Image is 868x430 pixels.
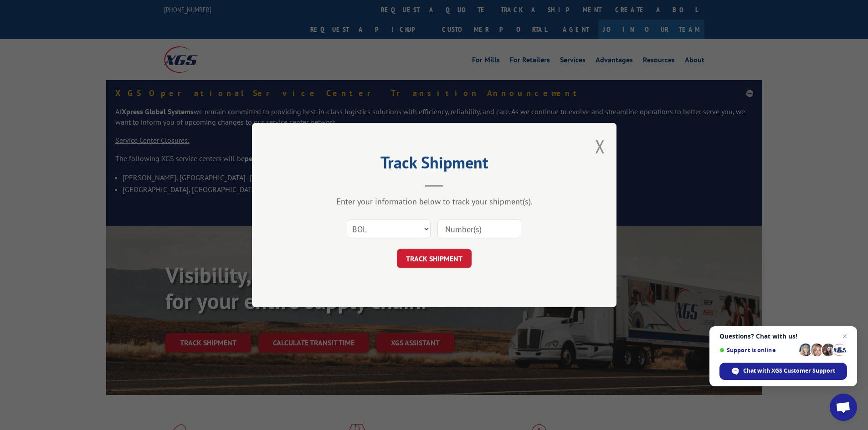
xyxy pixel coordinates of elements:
button: Close modal [595,134,605,158]
input: Number(s) [437,219,521,238]
span: Chat with XGS Customer Support [719,363,847,380]
span: Chat with XGS Customer Support [743,367,835,375]
a: Open chat [830,394,857,421]
div: Enter your information below to track your shipment(s). [298,196,571,207]
h2: Track Shipment [298,156,571,173]
span: Support is online [719,347,796,354]
button: TRACK SHIPMENT [397,249,472,268]
span: Questions? Chat with us! [719,333,847,340]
